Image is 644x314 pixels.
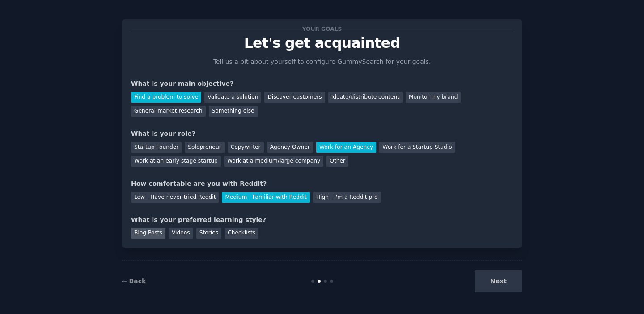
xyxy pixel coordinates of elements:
[228,142,264,153] div: Copywriter
[209,57,435,67] p: Tell us a bit about yourself to configure GummySearch for your goals.
[131,129,513,138] div: What is your role?
[267,142,313,153] div: Agency Owner
[131,228,165,239] div: Blog Posts
[209,106,258,117] div: Something else
[313,192,381,203] div: High - I'm a Reddit pro
[301,24,343,33] span: Your goals
[264,92,325,103] div: Discover customers
[131,35,513,51] p: Let's get acquainted
[379,142,455,153] div: Work for a Startup Studio
[222,192,309,203] div: Medium - Familiar with Reddit
[122,277,146,285] a: ← Back
[131,106,206,117] div: General market research
[131,79,513,88] div: What is your main objective?
[224,156,323,167] div: Work at a medium/large company
[131,92,201,103] div: Find a problem to solve
[328,92,402,103] div: Ideate/distribute content
[204,92,261,103] div: Validate a solution
[131,192,219,203] div: Low - Have never tried Reddit
[225,228,258,239] div: Checklists
[196,228,221,239] div: Stories
[406,92,461,103] div: Monitor my brand
[316,142,376,153] div: Work for an Agency
[131,179,513,188] div: How comfortable are you with Reddit?
[131,215,513,225] div: What is your preferred learning style?
[326,156,348,167] div: Other
[185,142,224,153] div: Solopreneur
[131,142,182,153] div: Startup Founder
[169,228,193,239] div: Videos
[131,156,221,167] div: Work at an early stage startup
